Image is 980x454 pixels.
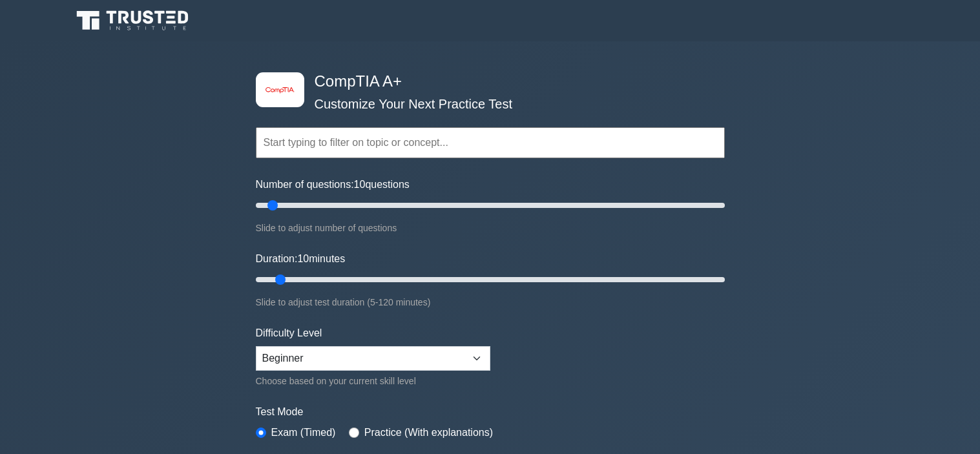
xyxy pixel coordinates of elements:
[271,425,336,440] label: Exam (Timed)
[256,325,322,341] label: Difficulty Level
[256,404,725,420] label: Test Mode
[256,294,725,310] div: Slide to adjust test duration (5-120 minutes)
[309,72,662,91] h4: CompTIA A+
[364,425,493,440] label: Practice (With explanations)
[256,127,725,158] input: Start typing to filter on topic or concept...
[256,373,490,389] div: Choose based on your current skill level
[256,251,346,267] label: Duration: minutes
[256,220,725,236] div: Slide to adjust number of questions
[297,253,309,264] span: 10
[256,177,410,192] label: Number of questions: questions
[354,179,366,190] span: 10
